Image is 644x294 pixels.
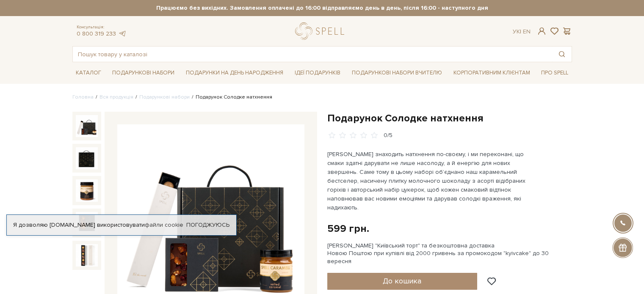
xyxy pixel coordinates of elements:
span: До кошика [383,276,421,286]
a: Ідеї подарунків [291,66,344,80]
a: Подарункові набори [139,94,190,100]
strong: Працюємо без вихідних. Замовлення оплачені до 16:00 відправляємо день в день, після 16:00 - насту... [72,4,572,12]
button: До кошика [327,273,478,290]
a: Подарунки на День народження [182,66,287,80]
a: Вся продукція [100,94,133,100]
a: Про Spell [538,66,572,80]
img: Подарунок Солодке натхнення [76,244,98,266]
input: Пошук товару у каталозі [73,47,552,62]
img: Подарунок Солодке натхнення [76,147,98,169]
h1: Подарунок Солодке натхнення [327,112,572,125]
a: logo [295,22,348,40]
a: Подарункові набори Вчителю [348,66,445,80]
span: Консультація: [77,25,127,30]
a: Подарункові набори [109,66,178,80]
li: Подарунок Солодке натхнення [190,93,272,101]
a: telegram [118,30,127,37]
a: En [523,28,531,35]
a: Головна [72,94,94,100]
span: | [520,28,521,35]
img: Подарунок Солодке натхнення [76,212,98,234]
button: Пошук товару у каталозі [552,47,572,62]
a: Каталог [72,66,105,80]
a: файли cookie [145,221,183,228]
div: Ук [513,28,531,36]
div: Я дозволяю [DOMAIN_NAME] використовувати [7,221,236,229]
a: Погоджуюсь [186,221,229,229]
div: 0/5 [384,132,392,140]
img: Подарунок Солодке натхнення [76,179,98,201]
a: 0 800 319 233 [77,30,116,37]
div: [PERSON_NAME] "Київський торт" та безкоштовна доставка Новою Поштою при купівлі від 2000 гривень ... [327,242,572,265]
p: [PERSON_NAME] знаходить натхнення по-своєму, і ми переконані, що смаки здатні дарувати не лише на... [327,150,526,212]
a: Корпоративним клієнтам [450,66,533,80]
img: Подарунок Солодке натхнення [76,115,98,137]
div: 599 грн. [327,222,369,235]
